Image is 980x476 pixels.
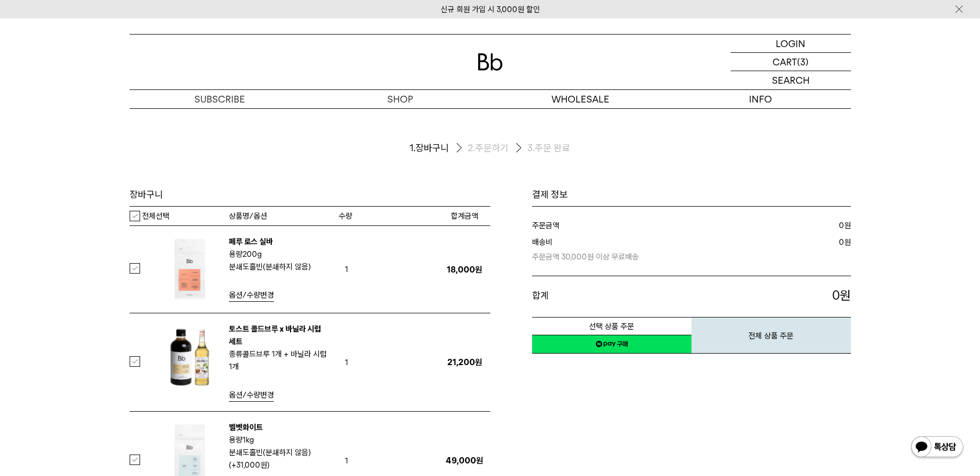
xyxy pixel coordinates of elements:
a: 옵션/수량변경 [229,389,274,402]
strong: (+31,000원) [229,460,270,470]
dd: 원 [739,236,851,263]
img: 토스트 콜드브루 x 바닐라 시럽 세트 [156,323,224,391]
a: SHOP [310,90,490,108]
p: INFO [671,90,851,108]
h3: 장바구니 [130,188,490,201]
span: 0 [832,288,840,303]
img: 페루 로스 실바 [156,235,224,303]
img: 로고 [478,53,503,71]
img: 카카오톡 채널 1:1 채팅 버튼 [910,435,964,460]
li: 장바구니 [410,140,468,157]
a: 벨벳화이트 [229,423,263,432]
button: 선택 상품 주문 [532,317,691,335]
span: 2. [468,142,475,154]
b: 홀빈(분쇄하지 않음) [249,262,311,271]
b: 콜드브루 1개 + 바닐라 시럽 1개 [229,349,327,371]
p: 49,000원 [440,456,490,466]
dt: 합계 [532,287,690,304]
a: LOGIN [731,35,851,53]
button: 전체 상품 주문 [691,317,851,354]
b: 200g [243,250,262,259]
p: 주문금액 30,000원 이상 무료배송 [532,248,739,263]
span: 옵션/수량변경 [229,390,274,400]
p: CART [773,53,797,71]
dt: 주문금액 [532,219,699,232]
a: CART (3) [731,53,851,71]
a: 토스트 콜드브루 x 바닐라 시럽 세트 [229,324,321,346]
a: 새창 [532,335,691,354]
dd: 원 [699,219,851,232]
p: 18,000원 [440,265,490,275]
p: 21,200원 [440,357,490,367]
span: 1 [339,453,354,469]
th: 상품명/옵션 [229,207,339,225]
span: 1 [339,262,354,277]
span: 1. [410,142,416,154]
p: (3) [797,53,809,71]
p: 분쇄도 [229,260,333,273]
p: LOGIN [776,35,805,52]
a: 페루 로스 실바 [229,237,273,246]
p: 용량 [229,434,333,446]
label: 전체선택 [130,211,169,221]
dt: 배송비 [532,236,739,263]
strong: 0 [839,221,844,230]
th: 합계금액 [440,207,490,225]
li: 주문 완료 [527,142,570,154]
span: 옵션/수량변경 [229,290,274,300]
span: 1 [339,355,354,370]
li: 주문하기 [468,140,527,157]
p: 용량 [229,248,333,260]
a: SUBSCRIBE [130,90,310,108]
b: 1kg [243,435,254,445]
p: 분쇄도 [229,446,333,471]
a: 옵션/수량변경 [229,289,274,302]
p: 원 [690,287,851,304]
p: WHOLESALE [490,90,671,108]
th: 수량 [339,207,440,225]
b: 홀빈(분쇄하지 않음) [249,448,311,457]
h1: 결제 정보 [532,188,851,201]
a: 신규 회원 가입 시 3,000원 할인 [441,5,540,14]
span: 3. [527,142,535,154]
strong: 0 [839,237,844,247]
p: SEARCH [772,71,810,89]
p: 종류 [229,348,333,373]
